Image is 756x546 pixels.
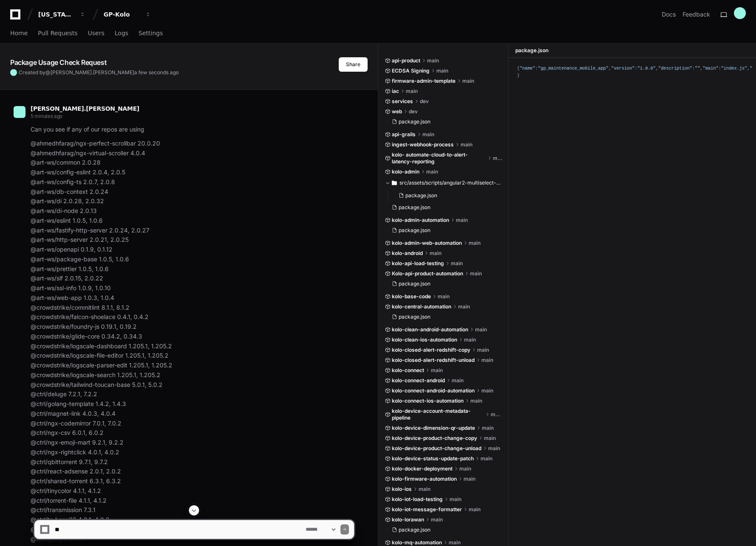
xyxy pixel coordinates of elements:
span: main [481,357,493,364]
span: kolo-device-account-metadata-pipeline [392,408,484,421]
span: main [436,67,448,74]
button: Share [339,57,368,72]
span: "version" [611,66,635,71]
p: Can you see if any of our repos are using [31,125,354,134]
span: iac [392,88,399,95]
span: main [482,425,494,431]
span: kolo-android [392,250,423,257]
span: kolo-api-load-testing [392,260,444,267]
span: 5 minutes ago [31,113,62,119]
button: src/assets/scripts/angular2-multiselect-dropdown [385,176,503,190]
button: package.json [388,224,497,236]
a: Logs [115,24,128,43]
span: main [452,377,464,384]
span: a few seconds ago [134,69,179,76]
span: kolo-base-code [392,293,431,300]
span: Created by [19,69,179,76]
span: main [430,250,441,257]
span: "" [695,66,700,71]
span: @ [45,69,51,76]
a: Pull Requests [38,24,77,43]
span: main [461,141,472,148]
span: main [464,336,476,343]
span: main [477,347,489,353]
span: main [419,486,430,493]
span: api-product [392,57,420,64]
span: kolo-clean-android-automation [392,326,468,333]
span: main [459,465,471,472]
span: kolo-connect-ios-automation [392,398,464,404]
span: main [488,445,500,452]
span: kolo-clean-ios-automation [392,336,457,343]
span: kolo-device-product-change-copy [392,435,477,442]
div: GP-Kolo [104,10,140,19]
span: "1.0.0" [637,66,655,71]
span: kolo-connect-android [392,377,445,384]
span: Kolo-api-product-automation [392,270,463,277]
button: package.json [388,116,497,128]
span: main [458,303,470,310]
svg: Directory [392,178,397,188]
button: [US_STATE] Pacific [35,7,89,22]
span: kolo-closed-alert-redshift-unload [392,357,475,364]
span: kolo-closed-alert-redshift-copy [392,347,470,353]
button: Feedback [683,10,710,19]
span: Users [88,31,104,36]
span: kolo-device-status-update-patch [392,455,474,462]
span: main [481,455,492,462]
span: Pull Requests [38,31,77,36]
span: kolo-docker-deployment [392,465,452,472]
a: Home [10,24,28,43]
span: package.json [399,118,430,125]
span: main [426,168,438,175]
span: [PERSON_NAME].[PERSON_NAME] [51,69,134,76]
span: api-grails [392,131,416,138]
span: Home [10,31,28,36]
span: package.json [399,227,430,234]
span: main [451,260,463,267]
span: kolo-central-automation [392,303,451,310]
span: package.json [399,204,430,211]
span: services [392,98,413,105]
span: dev [420,98,429,105]
span: ingest-webhook-process [392,141,454,148]
span: main [450,496,461,503]
span: main [475,326,487,333]
span: main [470,270,482,277]
span: "main" [703,66,719,71]
span: src/assets/scripts/angular2-multiselect-dropdown [399,179,503,186]
span: Logs [115,31,128,36]
div: [US_STATE] Pacific [38,10,75,19]
button: package.json [395,190,497,202]
span: main [481,387,493,394]
button: GP-Kolo [100,7,155,22]
button: package.json [388,202,497,213]
span: kolo-device-dimension-qr-update [392,425,475,431]
span: main [462,78,474,84]
span: kolo- automate-cloud-to-alert-latency-reporting [392,151,486,165]
span: Settings [138,31,163,36]
span: package.json [405,192,437,199]
span: "gp_maintenance_mobile_app" [538,66,608,71]
span: main [456,217,468,224]
span: dev [409,108,418,115]
span: kolo-admin-web-automation [392,240,462,246]
app-text-character-animate: Package Usage Check Request [10,58,107,67]
span: main [464,476,475,482]
span: main [427,57,439,64]
span: main [470,398,482,404]
span: kolo-admin [392,168,419,175]
span: web [392,108,402,115]
span: "description" [658,66,692,71]
button: package.json [388,278,497,290]
span: main [431,367,443,374]
span: "index.js" [721,66,748,71]
span: kolo-connect [392,367,424,374]
span: kolo-ios [392,486,412,493]
span: main [491,411,502,418]
span: package.json [399,314,430,320]
span: main [469,240,481,246]
span: main [484,435,496,442]
span: "name" [520,66,535,71]
button: package.json [388,311,497,323]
